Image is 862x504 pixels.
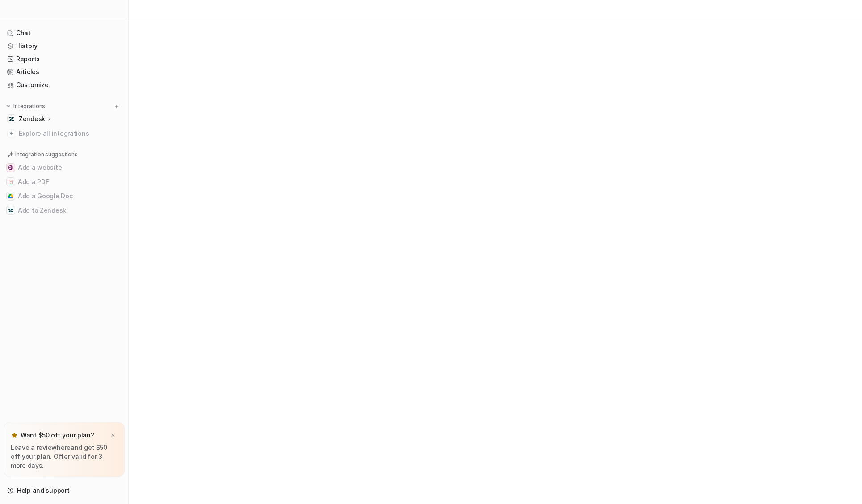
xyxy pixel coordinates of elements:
[8,179,13,185] img: Add a PDF
[8,208,13,213] img: Add to Zendesk
[4,66,125,78] a: Articles
[4,203,125,218] button: Add to ZendeskAdd to Zendesk
[11,432,18,439] img: star
[4,175,125,189] button: Add a PDFAdd a PDF
[4,160,125,175] button: Add a websiteAdd a website
[4,127,125,140] a: Explore all integrations
[9,116,14,122] img: Zendesk
[4,102,48,111] button: Integrations
[8,193,13,199] img: Add a Google Doc
[4,189,125,203] button: Add a Google DocAdd a Google Doc
[4,27,125,39] a: Chat
[7,129,16,138] img: explore all integrations
[4,79,125,91] a: Customize
[110,433,116,438] img: x
[19,126,121,141] span: Explore all integrations
[21,431,94,440] p: Want $50 off your plan?
[19,114,45,123] p: Zendesk
[15,151,77,159] p: Integration suggestions
[8,165,13,170] img: Add a website
[5,103,12,109] img: expand menu
[4,40,125,52] a: History
[11,443,118,470] p: Leave a review and get $50 off your plan. Offer valid for 3 more days.
[4,53,125,65] a: Reports
[4,484,125,497] a: Help and support
[114,103,120,109] img: menu_add.svg
[13,103,45,110] p: Integrations
[57,444,71,451] a: here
